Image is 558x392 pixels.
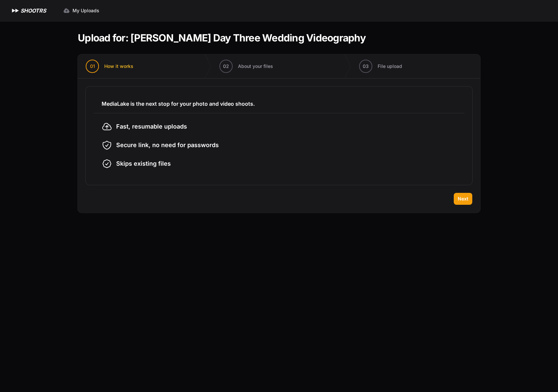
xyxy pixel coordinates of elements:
[21,7,46,15] h1: SHOOTRS
[104,63,133,70] span: How it works
[59,5,103,17] a: My Uploads
[363,63,369,70] span: 03
[458,196,468,202] span: Next
[238,63,273,70] span: About your files
[116,140,219,150] span: Secure link, no need for passwords
[116,159,171,168] span: Skips existing files
[11,7,21,15] img: SHOOTRS
[102,100,456,108] h3: MediaLake is the next stop for your photo and video shoots.
[72,7,99,14] span: My Uploads
[223,63,229,70] span: 02
[454,193,472,205] button: Next
[351,54,410,78] button: 03 File upload
[11,7,46,15] a: SHOOTRS SHOOTRS
[78,32,366,44] h1: Upload for: [PERSON_NAME] Day Three Wedding Videography
[90,63,95,70] span: 01
[378,63,402,70] span: File upload
[211,54,281,78] button: 02 About your files
[78,54,141,78] button: 01 How it works
[116,122,187,131] span: Fast, resumable uploads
